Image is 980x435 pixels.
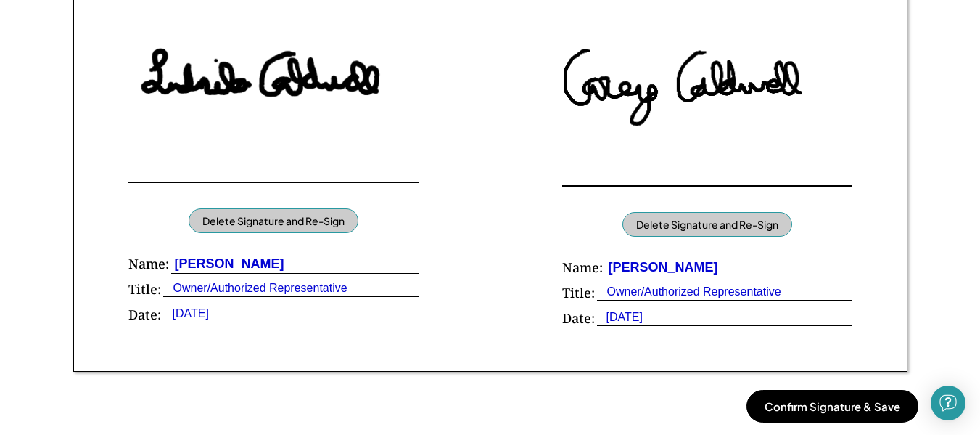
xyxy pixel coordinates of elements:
[597,284,781,300] div: Owner/Authorized Representative
[562,5,852,185] img: QcxcyAAAAAZJREFUAwCDWPIxXHWOtgAAAABJRU5ErkJggg==
[931,386,965,420] div: Open Intercom Messenger
[128,255,169,273] div: Name:
[562,309,595,328] div: Date:
[128,306,161,324] div: Date:
[562,259,603,277] div: Name:
[746,390,918,423] button: Confirm Signature & Save
[562,284,595,302] div: Title:
[622,212,792,237] button: Delete Signature and Re-Sign
[163,306,209,322] div: [DATE]
[163,280,347,296] div: Owner/Authorized Representative
[171,255,284,273] div: [PERSON_NAME]
[605,259,718,277] div: [PERSON_NAME]
[128,280,161,298] div: Title:
[128,1,419,182] img: signaturePad-1759435866992.png
[189,208,358,233] button: Delete Signature and Re-Sign
[597,309,643,325] div: [DATE]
